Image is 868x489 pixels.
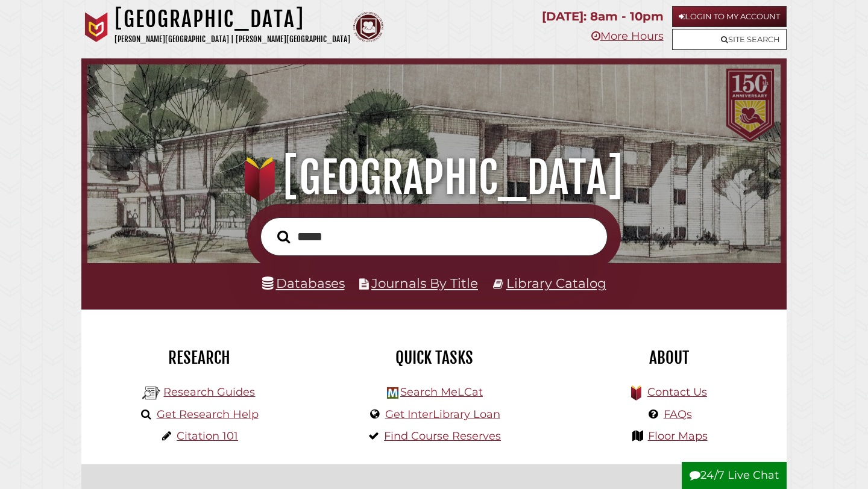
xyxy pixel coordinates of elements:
[142,384,160,402] img: Hekman Library Logo
[672,6,787,27] a: Login to My Account
[542,6,664,27] p: [DATE]: 8am - 10pm
[353,12,383,42] img: Calvin Theological Seminary
[647,385,707,399] a: Contact Us
[400,385,483,399] a: Search MeLCat
[262,275,345,291] a: Databases
[101,151,768,204] h1: [GEOGRAPHIC_DATA]
[672,29,787,50] a: Site Search
[115,6,350,33] h1: [GEOGRAPHIC_DATA]
[648,429,708,443] a: Floor Maps
[664,408,692,421] a: FAQs
[371,275,478,291] a: Journals By Title
[115,33,350,46] p: [PERSON_NAME][GEOGRAPHIC_DATA] | [PERSON_NAME][GEOGRAPHIC_DATA]
[277,229,290,243] i: Search
[81,12,112,42] img: Calvin University
[387,387,398,399] img: Hekman Library Logo
[90,347,307,368] h2: Research
[271,227,296,247] button: Search
[157,408,259,421] a: Get Research Help
[506,275,606,291] a: Library Catalog
[591,30,664,43] a: More Hours
[385,408,500,421] a: Get InterLibrary Loan
[177,429,238,443] a: Citation 101
[163,385,255,399] a: Research Guides
[384,429,501,443] a: Find Course Reserves
[561,347,778,368] h2: About
[325,347,542,368] h2: Quick Tasks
